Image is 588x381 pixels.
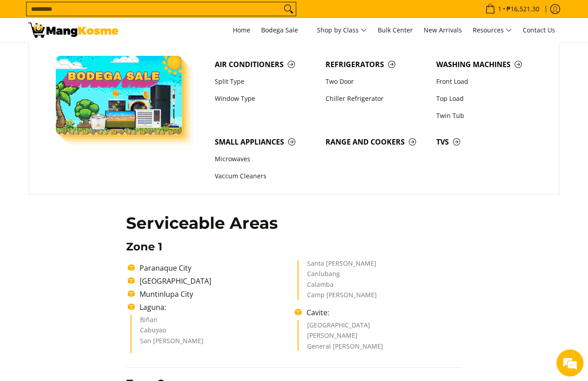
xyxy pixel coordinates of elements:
a: TVs [432,133,543,150]
li: [GEOGRAPHIC_DATA] [307,322,453,333]
li: Calamba [307,281,453,292]
a: Two Door [321,73,432,90]
a: New Arrivals [419,18,466,42]
li: Cabuyao [140,327,286,338]
li: Muntinlupa City [135,289,295,299]
nav: Main Menu [127,18,560,42]
span: Shop by Class [317,25,367,36]
span: Refrigerators [326,59,427,70]
a: Air Conditioners [210,56,321,73]
span: Small Appliances [215,136,317,148]
li: [GEOGRAPHIC_DATA] [135,276,295,286]
li: Laguna: [135,302,295,313]
a: Small Appliances [210,133,321,150]
span: New Arrivals [424,26,462,34]
span: Home [233,26,250,34]
img: Bodega Sale [56,56,182,135]
a: Bodega Sale [257,18,311,42]
h3: Zone 1 [126,240,462,254]
a: Shop by Class [312,18,371,42]
img: Shipping &amp; Delivery Page l Mang Kosme: Home Appliances Warehouse Sale! [28,23,118,38]
span: • [483,4,542,14]
span: Contact Us [523,26,555,34]
li: General [PERSON_NAME] [307,343,453,351]
li: Biñan [140,317,286,327]
a: Split Type [210,73,321,90]
span: Paranaque City [140,263,191,273]
button: Search [281,2,296,16]
a: Home [228,18,255,42]
a: Range and Cookers [321,133,432,150]
a: Twin Tub [432,107,543,124]
a: Top Load [432,90,543,107]
span: Washing Machines [436,59,538,70]
li: [PERSON_NAME] [307,332,453,343]
a: Vaccum Cleaners [210,168,321,185]
span: 1 [497,6,503,12]
span: Bodega Sale [261,25,306,36]
span: ₱16,521.30 [505,6,541,12]
span: Resources [473,25,512,36]
li: Canlubang [307,271,453,281]
span: Air Conditioners [215,59,317,70]
a: Contact Us [518,18,560,42]
span: Range and Cookers [326,136,427,148]
a: Microwaves [210,151,321,168]
a: Front Load [432,73,543,90]
li: Cavite: [302,307,462,318]
li: Santa [PERSON_NAME] [307,260,453,271]
a: Bulk Center [373,18,417,42]
a: Refrigerators [321,56,432,73]
span: Bulk Center [378,26,413,34]
li: Camp [PERSON_NAME] [307,292,453,300]
span: TVs [436,136,538,148]
li: San [PERSON_NAME] [140,338,286,349]
a: Resources [468,18,516,42]
h2: Serviceable Areas [126,213,462,233]
a: Chiller Refrigerator [321,90,432,107]
a: Window Type [210,90,321,107]
a: Washing Machines [432,56,543,73]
